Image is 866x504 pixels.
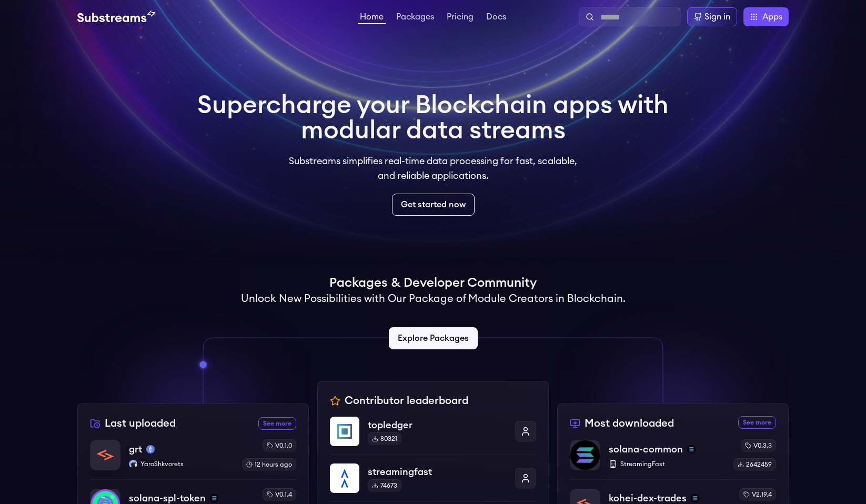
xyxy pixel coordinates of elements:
[368,418,507,432] p: topledger
[210,494,218,502] img: solana
[389,327,478,349] a: Explore Packages
[129,442,142,457] p: grt
[330,463,359,493] img: streamingfast
[733,458,776,471] div: 2642459
[263,439,296,452] div: v0.1.0
[241,291,626,306] h2: Unlock New Possibilities with Our Package of Module Creators in Blockchain.
[570,439,776,479] a: solana-commonsolana-commonsolanaStreamingFastv0.3.32642459
[445,13,476,23] a: Pricing
[687,7,737,26] a: Sign in
[738,416,776,429] a: See more most downloaded packages
[242,458,296,471] div: 12 hours ago
[762,11,782,23] span: Apps
[368,479,401,492] div: 74673
[258,417,296,430] a: See more recently uploaded packages
[129,460,137,468] img: YaroShkvorets
[691,494,699,502] img: solana
[90,439,296,479] a: grtgrtmainnetYaroShkvoretsYaroShkvoretsv0.1.012 hours ago
[392,194,475,216] a: Get started now
[368,432,401,445] div: 80321
[146,445,155,453] img: mainnet
[570,440,600,470] img: solana-common
[609,442,683,457] p: solana-common
[77,11,155,23] img: Substream's logo
[90,440,120,470] img: grt
[741,439,776,452] div: v0.3.3
[739,488,776,501] div: v2.19.4
[368,465,507,479] p: streamingfast
[197,93,669,143] h1: Supercharge your Blockchain apps with modular data streams
[330,417,536,455] a: topledgertopledger80321
[704,11,730,23] div: Sign in
[329,275,537,291] h1: Packages & Developer Community
[263,488,296,501] div: v0.1.4
[330,417,359,446] img: topledger
[609,460,725,468] p: StreamingFast
[281,154,585,183] p: Substreams simplifies real-time data processing for fast, scalable, and reliable applications.
[394,13,436,23] a: Packages
[129,460,234,468] p: YaroShkvorets
[330,455,536,501] a: streamingfaststreamingfast74673
[358,13,386,24] a: Home
[484,13,508,23] a: Docs
[687,445,696,453] img: solana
